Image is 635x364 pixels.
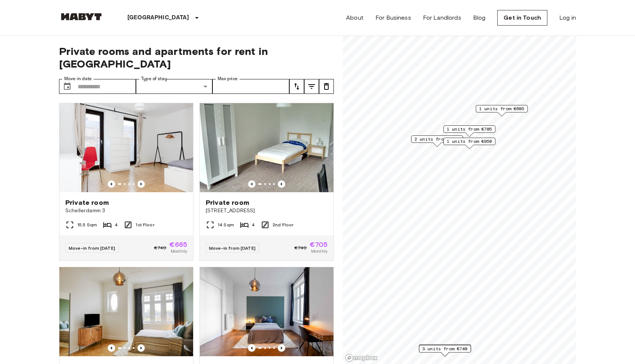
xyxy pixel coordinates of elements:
[248,180,255,188] button: Previous image
[422,345,468,351] span: 1 units from €665
[171,248,187,255] span: Monthly
[443,138,495,149] div: Map marker
[319,79,334,94] button: tune
[346,13,364,22] a: About
[345,354,378,362] a: Mapbox logo
[59,103,193,261] a: Marketing picture of unit DE-03-036-04MPrevious imagePrevious imagePrivate roomSchellerdamm 315.5...
[310,241,328,248] span: €705
[59,13,104,20] img: Habyt
[311,248,328,255] span: Monthly
[252,222,255,228] span: 4
[59,103,193,192] img: Marketing picture of unit DE-03-036-04M
[278,180,285,188] button: Previous image
[294,245,307,251] span: €740
[497,10,547,26] a: Get in Touch
[59,267,193,356] img: Marketing picture of unit DE-03-001-002-01HF
[218,76,238,82] label: Max price
[422,345,468,352] span: 3 units from €740
[447,138,492,145] span: 1 units from €950
[141,76,167,82] label: Type of stay
[419,344,471,356] div: Map marker
[273,222,293,228] span: 2nd Floor
[59,45,334,70] span: Private rooms and apartments for rent in [GEOGRAPHIC_DATA]
[137,344,145,352] button: Previous image
[419,345,471,357] div: Map marker
[248,344,255,352] button: Previous image
[206,198,249,207] span: Private room
[127,13,189,22] p: [GEOGRAPHIC_DATA]
[473,13,486,22] a: Blog
[423,13,461,22] a: For Landlords
[304,79,319,94] button: tune
[209,245,255,251] span: Move-in from [DATE]
[278,344,285,352] button: Previous image
[411,135,463,147] div: Map marker
[108,180,115,188] button: Previous image
[199,103,334,261] a: Marketing picture of unit DE-03-015-02MPrevious imagePrevious imagePrivate room[STREET_ADDRESS]14...
[206,207,328,214] span: [STREET_ADDRESS]
[476,105,528,117] div: Map marker
[65,198,109,207] span: Private room
[559,13,576,22] a: Log in
[64,76,92,82] label: Move-in date
[115,222,118,228] span: 4
[479,105,524,112] span: 1 units from €685
[108,344,115,352] button: Previous image
[414,136,460,142] span: 2 units from €910
[137,180,145,188] button: Previous image
[375,13,411,22] a: For Business
[69,245,115,251] span: Move-in from [DATE]
[443,125,495,137] div: Map marker
[289,79,304,94] button: tune
[200,267,333,356] img: Marketing picture of unit DE-03-003-001-04HF
[60,79,75,94] button: Choose date
[447,126,492,132] span: 1 units from €705
[154,245,167,251] span: €740
[200,103,333,192] img: Marketing picture of unit DE-03-015-02M
[77,222,97,228] span: 15.5 Sqm
[136,222,154,228] span: 1st Floor
[218,222,234,228] span: 14 Sqm
[169,241,187,248] span: €665
[65,207,187,214] span: Schellerdamm 3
